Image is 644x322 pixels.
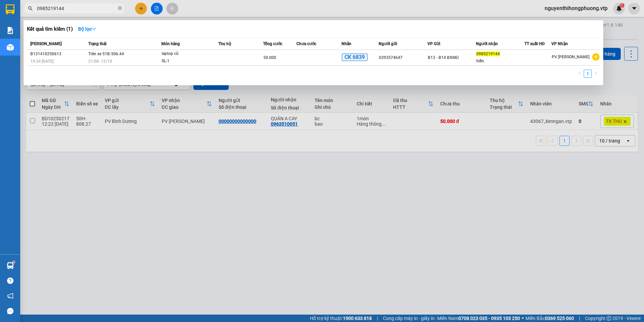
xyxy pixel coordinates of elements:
[7,44,14,51] img: warehouse-icon
[296,41,316,46] span: Chưa cước
[78,26,96,32] strong: Bộ lọc
[427,41,440,46] span: VP Gửi
[552,55,589,59] span: PV [PERSON_NAME]
[13,261,15,263] sup: 1
[162,50,212,58] div: laptop cũ
[592,70,600,78] button: right
[6,4,14,14] img: logo-vxr
[7,262,14,269] img: warehouse-icon
[578,71,582,75] span: left
[218,41,231,46] span: Thu hộ
[162,58,212,65] div: SL: 1
[379,54,427,61] div: 0393574647
[7,293,13,299] span: notification
[37,5,117,12] input: Tìm tên, số ĐT hoặc mã đơn
[576,70,584,78] button: left
[476,58,524,65] div: hiền
[27,26,73,33] h3: Kết quả tìm kiếm ( 1 )
[576,70,584,78] li: Previous Page
[379,41,397,46] span: Người gửi
[28,6,33,11] span: search
[584,70,592,78] li: 1
[88,41,106,46] span: Trạng thái
[584,70,591,77] a: 1
[73,24,102,34] button: Bộ lọcdown
[551,41,568,46] span: VP Nhận
[161,41,180,46] span: Món hàng
[263,55,276,60] span: 50.000
[7,27,14,34] img: solution-icon
[7,308,13,314] span: message
[594,71,598,75] span: right
[592,70,600,78] li: Next Page
[7,278,13,284] span: question-circle
[118,5,122,12] span: close-circle
[524,41,545,46] span: TT xuất HĐ
[118,6,122,10] span: close-circle
[476,41,498,46] span: Người nhận
[428,55,459,60] span: B13 - B14 BXMĐ
[342,41,351,46] span: Nhãn
[342,54,367,61] span: CK 6839
[30,51,86,58] div: B131410250613
[92,27,96,31] span: down
[30,41,62,46] span: [PERSON_NAME]
[88,59,112,64] span: 21:00 - 12/10
[476,52,500,56] span: 0985219144
[88,52,124,56] span: Trên xe 51B-506.44
[592,53,600,61] span: plus-circle
[263,41,282,46] span: Tổng cước
[30,59,54,64] span: 19:34 [DATE]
